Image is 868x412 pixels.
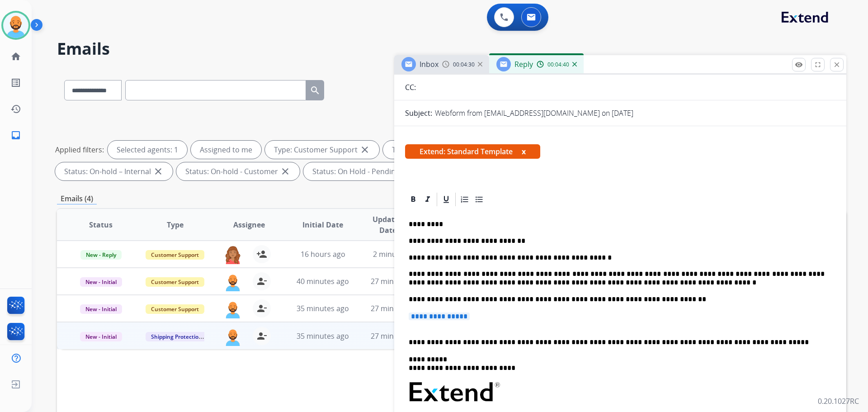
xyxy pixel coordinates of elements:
mat-icon: person_remove [256,276,267,287]
span: Inbox [420,59,439,69]
span: 27 minutes ago [371,303,423,313]
mat-icon: fullscreen [814,61,822,69]
div: Status: On Hold - Pending Parts [303,162,441,180]
p: Emails (4) [57,193,97,204]
span: 00:04:30 [453,61,475,68]
span: Shipping Protection [146,332,208,341]
img: agent-avatar [224,272,242,291]
div: Type: Customer Support [265,141,379,159]
div: Bullet List [472,193,486,206]
div: Assigned to me [191,141,261,159]
mat-icon: close [280,166,291,177]
p: 0.20.1027RC [818,396,859,407]
p: Subject: [405,108,432,118]
div: Underline [439,193,453,206]
mat-icon: person_remove [256,303,267,314]
mat-icon: list_alt [10,77,21,88]
span: Customer Support [146,304,204,314]
div: Italic [421,193,434,206]
mat-icon: search [310,85,321,96]
img: agent-avatar [224,327,242,346]
mat-icon: person_add [256,249,267,260]
h2: Emails [57,40,846,58]
mat-icon: close [153,166,164,177]
span: 27 minutes ago [371,331,423,341]
div: Status: On-hold – Internal [55,162,173,180]
div: Status: On-hold - Customer [176,162,300,180]
div: Bold [406,193,420,206]
span: Status [89,219,113,230]
mat-icon: person_remove [256,331,267,341]
span: 16 hours ago [301,249,345,259]
mat-icon: history [10,104,21,114]
p: CC: [405,82,416,93]
span: 35 minutes ago [297,331,349,341]
span: Extend: Standard Template [405,144,540,159]
span: 40 minutes ago [297,276,349,286]
p: Webform from [EMAIL_ADDRESS][DOMAIN_NAME] on [DATE] [435,108,633,118]
mat-icon: close [359,144,370,155]
button: x [522,146,526,157]
img: agent-avatar [224,245,242,264]
img: avatar [3,13,28,38]
span: New - Initial [80,277,122,287]
span: Customer Support [146,250,204,260]
mat-icon: close [833,61,841,69]
span: New - Initial [80,304,122,314]
mat-icon: inbox [10,130,21,141]
img: agent-avatar [224,299,242,318]
span: Reply [514,59,533,69]
div: Type: Shipping Protection [383,141,501,159]
span: New - Initial [80,332,122,341]
div: Ordered List [458,193,472,206]
div: Selected agents: 1 [108,141,187,159]
span: Type [167,219,184,230]
mat-icon: remove_red_eye [795,61,803,69]
span: 35 minutes ago [297,303,349,313]
p: Applied filters: [55,144,104,155]
span: Updated Date [368,214,409,236]
span: Assignee [233,219,265,230]
span: 27 minutes ago [371,276,423,286]
span: New - Reply [80,250,122,260]
mat-icon: home [10,51,21,62]
span: Customer Support [146,277,204,287]
span: 00:04:40 [547,61,569,68]
span: Initial Date [302,219,343,230]
span: 2 minutes ago [373,249,421,259]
